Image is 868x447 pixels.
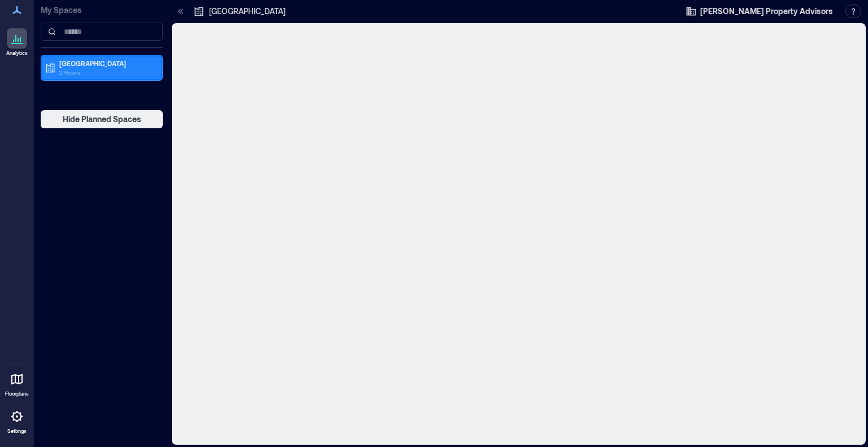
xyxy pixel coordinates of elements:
p: [GEOGRAPHIC_DATA] [59,59,154,68]
p: Analytics [6,50,28,57]
p: My Spaces [41,5,163,16]
span: Hide Planned Spaces [63,114,141,125]
button: [PERSON_NAME] Property Advisors [682,2,836,20]
p: Floorplans [5,390,29,397]
p: Settings [7,428,27,435]
a: Settings [3,403,31,438]
p: 2 Floors [59,68,154,77]
p: [GEOGRAPHIC_DATA] [209,6,285,17]
a: Analytics [3,25,31,60]
button: Hide Planned Spaces [41,110,163,128]
span: [PERSON_NAME] Property Advisors [700,6,833,17]
a: Floorplans [2,366,32,401]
